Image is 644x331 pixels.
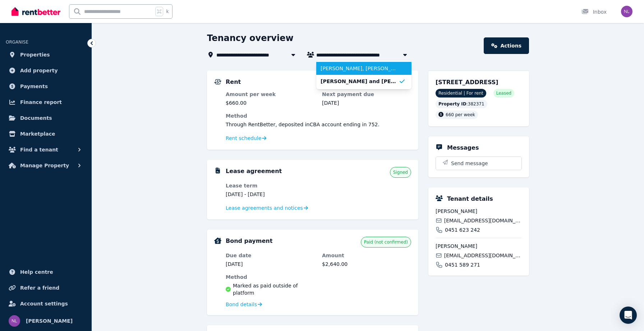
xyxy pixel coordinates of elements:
[620,307,637,324] div: Open Intercom Messenger
[322,260,411,268] dd: $2,640.00
[445,226,480,233] span: 0451 623 242
[226,78,241,86] h5: Rent
[322,252,411,259] dt: Amount
[20,161,69,170] span: Manage Property
[226,135,261,142] span: Rent schedule
[20,114,52,122] span: Documents
[20,50,50,59] span: Properties
[436,79,498,86] span: [STREET_ADDRESS]
[451,160,488,167] span: Send message
[6,47,86,62] a: Properties
[20,284,59,292] span: Refer a friend
[20,145,58,154] span: Find a tenant
[444,252,522,259] span: [EMAIL_ADDRESS][DOMAIN_NAME]
[6,296,86,311] a: Account settings
[26,317,73,325] span: [PERSON_NAME]
[6,281,86,295] a: Refer a friend
[226,204,308,212] a: Lease agreements and notices
[445,261,480,268] span: 0451 589 271
[393,169,408,175] span: Signed
[6,40,28,45] span: ORGANISE
[226,204,303,212] span: Lease agreements and notices
[207,32,294,44] h1: Tenancy overview
[226,91,315,98] dt: Amount per week
[214,79,221,85] img: Rental Payments
[226,167,282,176] h5: Lease agreement
[321,78,399,85] span: [PERSON_NAME] and [PERSON_NAME]
[226,237,272,245] h5: Bond payment
[6,63,86,78] a: Add property
[20,82,48,91] span: Payments
[6,265,86,279] a: Help centre
[226,273,315,281] dt: Method
[581,8,607,15] div: Inbox
[621,6,632,17] img: Nadia Lobova
[6,95,86,109] a: Finance report
[444,217,522,224] span: [EMAIL_ADDRESS][DOMAIN_NAME]
[496,90,511,96] span: Leased
[6,158,86,173] button: Manage Property
[166,9,169,14] span: k
[233,282,315,296] span: Marked as paid outside of platform
[20,268,53,276] span: Help centre
[6,142,86,157] button: Find a tenant
[436,208,522,215] span: [PERSON_NAME]
[364,239,408,245] span: Paid (not confirmed)
[322,99,411,106] dd: [DATE]
[226,191,315,198] dd: [DATE] - [DATE]
[9,315,20,327] img: Nadia Lobova
[6,79,86,94] a: Payments
[447,144,479,152] h5: Messages
[214,237,221,244] img: Bond Details
[438,101,466,107] span: Property ID
[20,130,55,138] span: Marketplace
[11,6,60,17] img: RentBetter
[6,111,86,125] a: Documents
[436,242,522,250] span: [PERSON_NAME]
[226,182,315,189] dt: Lease term
[484,37,529,54] a: Actions
[226,122,379,127] span: Through RentBetter , deposited in CBA account ending in 752 .
[447,195,493,203] h5: Tenant details
[6,127,86,141] a: Marketplace
[20,299,68,308] span: Account settings
[446,112,475,117] span: 660 per week
[436,100,487,108] div: : 382371
[226,99,315,106] dd: $660.00
[322,91,411,98] dt: Next payment due
[436,157,521,170] button: Send message
[226,301,257,308] span: Bond details
[226,135,267,142] a: Rent schedule
[20,66,58,75] span: Add property
[20,98,62,106] span: Finance report
[321,65,399,72] span: [PERSON_NAME], [PERSON_NAME], and [PERSON_NAME]
[226,252,315,259] dt: Due date
[226,112,411,119] dt: Method
[226,301,262,308] a: Bond details
[436,89,486,98] span: Residential | For rent
[226,260,315,268] dd: [DATE]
